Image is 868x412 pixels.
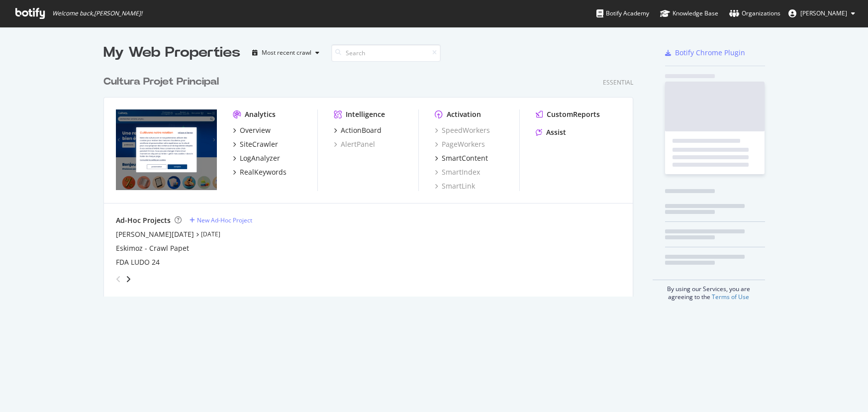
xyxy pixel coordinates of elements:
[103,75,219,89] div: Cultura Projet Principal
[262,50,311,56] div: Most recent crawl
[240,139,278,149] div: SiteCrawler
[435,139,485,149] a: PageWorkers
[334,139,375,149] a: AlertPanel
[112,271,125,287] div: angle-left
[536,109,600,119] a: CustomReports
[116,243,189,253] a: Eskimoz - Crawl Papet
[103,63,641,297] div: grid
[435,181,475,191] a: SmartLink
[245,109,276,119] div: Analytics
[116,109,217,190] img: cultura.com
[103,75,223,89] a: Cultura Projet Principal
[240,125,271,135] div: Overview
[547,109,600,119] div: CustomReports
[660,8,718,18] div: Knowledge Base
[346,109,385,119] div: Intelligence
[435,167,480,177] a: SmartIndex
[233,125,271,135] a: Overview
[675,48,745,58] div: Botify Chrome Plugin
[447,109,481,119] div: Activation
[233,153,280,163] a: LogAnalyzer
[341,125,382,135] div: ActionBoard
[596,8,649,18] div: Botify Academy
[546,127,566,137] div: Assist
[712,293,749,301] a: Terms of Use
[248,45,323,61] button: Most recent crawl
[233,139,278,149] a: SiteCrawler
[331,44,441,62] input: Search
[240,167,287,177] div: RealKeywords
[334,125,382,135] a: ActionBoard
[442,153,488,163] div: SmartContent
[536,127,566,137] a: Assist
[52,9,142,17] span: Welcome back, [PERSON_NAME] !
[665,48,745,58] a: Botify Chrome Plugin
[603,78,633,87] div: Essential
[240,153,280,163] div: LogAnalyzer
[190,216,252,224] a: New Ad-Hoc Project
[197,216,252,224] div: New Ad-Hoc Project
[116,229,194,239] a: [PERSON_NAME][DATE]
[103,43,240,63] div: My Web Properties
[201,230,220,238] a: [DATE]
[435,125,490,135] a: SpeedWorkers
[729,8,780,18] div: Organizations
[125,274,132,284] div: angle-right
[116,257,160,267] a: FDA LUDO 24
[653,280,765,301] div: By using our Services, you are agreeing to the
[233,167,287,177] a: RealKeywords
[780,5,863,21] button: [PERSON_NAME]
[435,153,488,163] a: SmartContent
[800,9,847,17] span: Antoine Séverine
[116,215,171,225] div: Ad-Hoc Projects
